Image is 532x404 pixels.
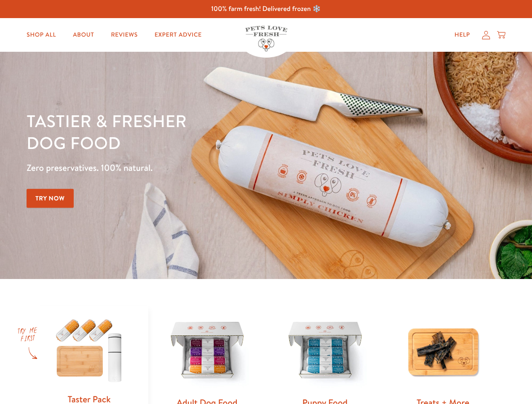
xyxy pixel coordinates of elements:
a: Expert Advice [148,27,209,43]
p: Zero preservatives. 100% natural. [27,160,346,175]
img: Pets Love Fresh [245,26,287,51]
a: Try Now [27,189,74,208]
a: Reviews [104,27,144,43]
a: Shop All [20,27,63,43]
a: Help [448,27,477,43]
h1: Tastier & fresher dog food [27,110,346,154]
a: About [66,27,101,43]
